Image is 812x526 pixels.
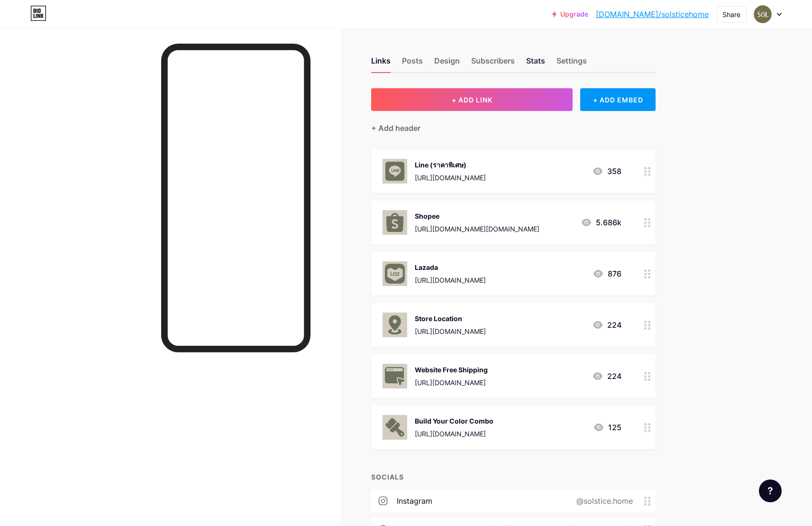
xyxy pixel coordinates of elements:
div: instagram [397,495,432,507]
img: Website Free Shipping [383,364,407,388]
div: 224 [592,319,621,331]
div: [URL][DOMAIN_NAME][DOMAIN_NAME] [415,224,539,234]
img: Shopee [383,210,407,235]
div: [URL][DOMAIN_NAME] [415,173,486,183]
div: Subscribers [471,55,515,72]
div: [URL][DOMAIN_NAME] [415,326,486,336]
div: Build Your Color Combo [415,416,493,426]
img: Store Location [383,313,407,337]
a: [DOMAIN_NAME]/solsticehome [596,9,709,20]
div: [URL][DOMAIN_NAME] [415,378,488,388]
img: Patipol Jongkirkkiat [754,5,772,23]
a: Upgrade [552,10,588,18]
img: Lazada [383,261,407,286]
div: Store Location [415,314,486,323]
div: Posts [402,55,423,72]
div: Stats [526,55,545,72]
span: + ADD LINK [452,96,493,104]
div: Links [371,55,391,72]
div: [URL][DOMAIN_NAME] [415,429,493,439]
img: Build Your Color Combo [383,415,407,440]
div: Design [434,55,460,72]
img: Line (ราคาพิเศษ) [383,159,407,184]
div: 5.686k [581,217,621,228]
div: + ADD EMBED [580,88,656,111]
div: SOCIALS [371,472,656,482]
div: 358 [592,166,621,177]
div: 125 [593,422,621,433]
div: 876 [593,268,621,279]
button: + ADD LINK [371,88,573,111]
div: Lazada [415,262,486,272]
div: @solstice.home [561,495,644,507]
div: [URL][DOMAIN_NAME] [415,275,486,285]
div: Line (ราคาพิเศษ) [415,160,486,170]
div: Website Free Shipping [415,365,488,375]
div: Shopee [415,211,539,221]
div: Share [722,9,740,19]
div: 224 [592,370,621,382]
div: Settings [557,55,587,72]
div: + Add header [371,122,420,134]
